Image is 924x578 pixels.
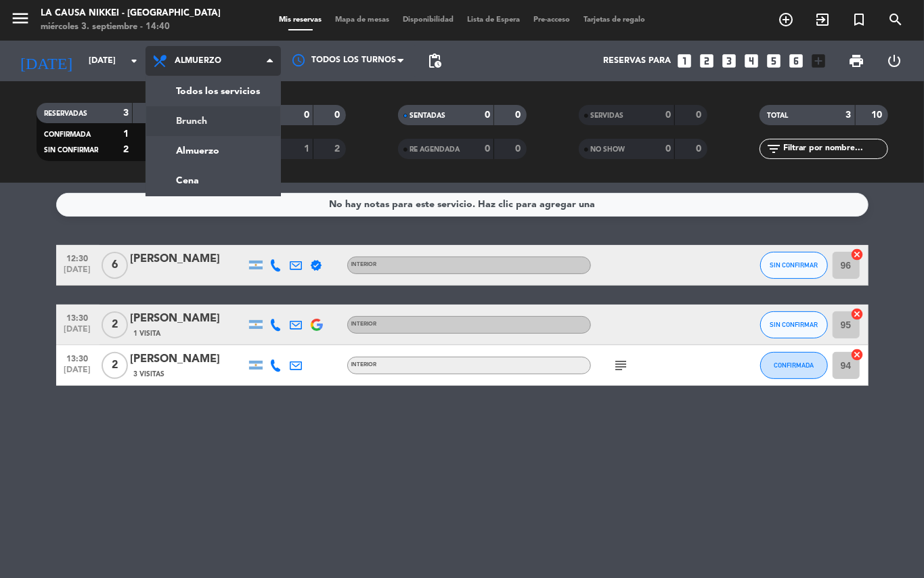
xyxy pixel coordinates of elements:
[770,321,818,328] span: SIN CONFIRMAR
[783,141,887,156] input: Filtrar por nombre...
[126,53,142,69] i: arrow_drop_down
[10,8,30,28] i: menu
[61,309,95,325] span: 13:30
[766,141,783,157] i: filter_list
[515,110,523,120] strong: 0
[774,361,814,369] span: CONFIRMADA
[577,16,652,24] span: Tarjetas de regalo
[410,146,460,153] span: RE AGENDADA
[61,350,95,365] span: 13:30
[146,136,280,166] a: Almuerzo
[102,352,128,379] span: 2
[351,362,377,368] span: INTERIOR
[665,144,671,154] strong: 0
[131,250,246,268] div: [PERSON_NAME]
[766,52,783,70] i: looks_5
[788,52,806,70] i: looks_6
[604,56,672,66] span: Reservas para
[175,56,221,66] span: Almuerzo
[61,365,95,381] span: [DATE]
[887,53,903,69] i: power_settings_new
[311,259,323,271] i: verified
[351,262,377,267] span: INTERIOR
[696,144,704,154] strong: 0
[134,328,161,339] span: 1 Visita
[10,8,30,33] button: menu
[10,46,82,76] i: [DATE]
[515,144,523,154] strong: 0
[721,52,739,70] i: looks_3
[665,110,671,120] strong: 0
[146,106,280,136] a: Brunch
[396,16,460,24] span: Disponibilidad
[102,252,128,279] span: 6
[410,112,446,119] span: SENTADAS
[851,348,864,361] i: cancel
[613,357,630,374] i: subject
[134,369,165,380] span: 3 Visitas
[45,147,99,154] span: SIN CONFIRMAR
[591,112,624,119] span: SERVIDAS
[146,76,280,106] a: Todos los servicios
[102,311,128,338] span: 2
[131,351,246,368] div: [PERSON_NAME]
[760,252,828,279] button: SIN CONFIRMAR
[770,261,818,269] span: SIN CONFIRMAR
[810,52,828,70] i: add_box
[123,108,129,118] strong: 3
[334,144,343,154] strong: 2
[591,146,625,153] span: NO SHOW
[123,145,129,154] strong: 2
[485,110,490,120] strong: 0
[61,250,95,265] span: 12:30
[676,52,694,70] i: looks_one
[123,129,129,139] strong: 1
[851,248,864,261] i: cancel
[851,307,864,321] i: cancel
[768,112,789,119] span: TOTAL
[814,12,831,28] i: exit_to_app
[760,311,828,338] button: SIN CONFIRMAR
[485,144,490,154] strong: 0
[311,319,323,331] img: google-logo.png
[699,52,716,70] i: looks_two
[61,265,95,281] span: [DATE]
[41,20,221,34] div: miércoles 3. septiembre - 14:40
[426,53,443,69] span: pending_actions
[328,16,396,24] span: Mapa de mesas
[329,197,595,213] div: No hay notas para este servicio. Haz clic para agregar una
[851,12,867,28] i: turned_in_not
[351,321,377,327] span: INTERIOR
[334,110,343,120] strong: 0
[61,325,95,340] span: [DATE]
[875,41,914,81] div: LOG OUT
[460,16,527,24] span: Lista de Espera
[45,131,91,138] span: CONFIRMADA
[131,310,246,328] div: [PERSON_NAME]
[778,12,794,28] i: add_circle_outline
[527,16,577,24] span: Pre-acceso
[871,110,885,120] strong: 10
[272,16,328,24] span: Mis reservas
[846,110,852,120] strong: 3
[760,352,828,379] button: CONFIRMADA
[304,110,309,120] strong: 0
[743,52,761,70] i: looks_4
[45,110,88,117] span: RESERVADAS
[41,7,221,20] div: La Causa Nikkei - [GEOGRAPHIC_DATA]
[848,53,864,69] span: print
[887,12,904,28] i: search
[304,144,309,154] strong: 1
[696,110,704,120] strong: 0
[146,166,280,196] a: Cena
